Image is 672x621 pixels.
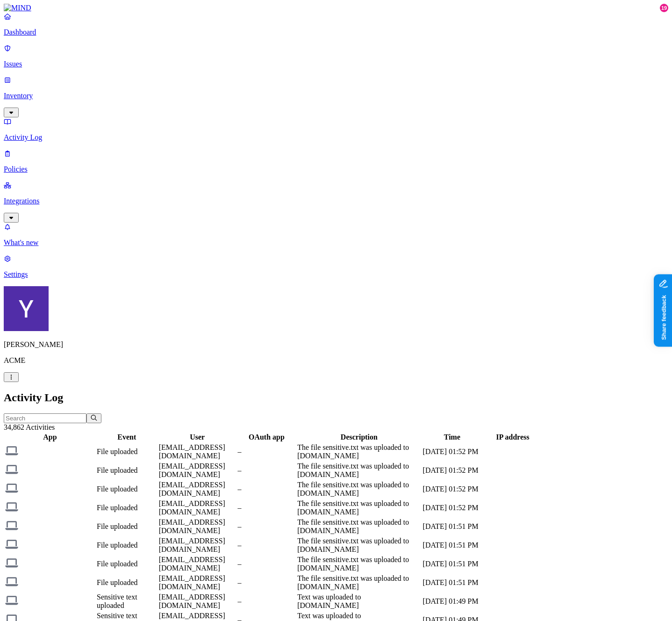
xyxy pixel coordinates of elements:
[159,556,225,572] span: [EMAIL_ADDRESS][DOMAIN_NAME]
[4,238,668,247] p: What's new
[297,574,421,591] div: The file sensitive.txt was uploaded to [DOMAIN_NAME]
[5,463,18,476] img: endpoint
[297,556,421,572] div: The file sensitive.txt was uploaded to [DOMAIN_NAME]
[159,574,225,591] span: [EMAIL_ADDRESS][DOMAIN_NAME]
[4,254,668,279] a: Settings
[4,28,668,36] p: Dashboard
[97,466,157,475] div: File uploaded
[97,541,157,549] div: File uploaded
[97,448,157,456] div: File uploaded
[297,433,421,441] div: Description
[423,504,479,512] span: [DATE] 01:52 PM
[4,60,668,68] p: Issues
[159,443,225,460] span: [EMAIL_ADDRESS][DOMAIN_NAME]
[297,518,421,535] div: The file sensitive.txt was uploaded to [DOMAIN_NAME]
[4,4,668,12] a: MIND
[423,522,479,530] span: [DATE] 01:51 PM
[238,466,242,474] span: –
[297,481,421,498] div: The file sensitive.txt was uploaded to [DOMAIN_NAME]
[5,444,18,457] img: endpoint
[5,519,18,532] img: endpoint
[4,391,668,404] h2: Activity Log
[238,560,242,568] span: –
[660,4,668,12] div: 19
[5,594,18,607] img: endpoint
[4,340,668,349] p: [PERSON_NAME]
[423,541,479,549] span: [DATE] 01:51 PM
[297,499,421,516] div: The file sensitive.txt was uploaded to [DOMAIN_NAME]
[297,537,421,554] div: The file sensitive.txt was uploaded to [DOMAIN_NAME]
[423,485,479,493] span: [DATE] 01:52 PM
[297,443,421,460] div: The file sensitive.txt was uploaded to [DOMAIN_NAME]
[159,433,236,441] div: User
[97,504,157,512] div: File uploaded
[238,433,296,441] div: OAuth app
[97,578,157,587] div: File uploaded
[4,423,55,431] span: 34,862 Activities
[238,485,242,493] span: –
[238,522,242,530] span: –
[4,181,668,221] a: Integrations
[5,556,18,570] img: endpoint
[423,560,479,568] span: [DATE] 01:51 PM
[423,466,479,474] span: [DATE] 01:52 PM
[5,575,18,588] img: endpoint
[238,448,242,455] span: –
[159,518,225,534] span: [EMAIL_ADDRESS][DOMAIN_NAME]
[4,76,668,116] a: Inventory
[423,597,479,605] span: [DATE] 01:49 PM
[5,538,18,551] img: endpoint
[297,462,421,479] div: The file sensitive.txt was uploaded to [DOMAIN_NAME]
[423,433,482,441] div: Time
[159,462,225,478] span: [EMAIL_ADDRESS][DOMAIN_NAME]
[97,593,157,610] div: Sensitive text uploaded
[4,149,668,173] a: Policies
[159,481,225,497] span: [EMAIL_ADDRESS][DOMAIN_NAME]
[4,413,86,423] input: Search
[4,356,668,365] p: ACME
[159,537,225,553] span: [EMAIL_ADDRESS][DOMAIN_NAME]
[423,578,479,586] span: [DATE] 01:51 PM
[4,133,668,142] p: Activity Log
[297,593,421,610] div: Text was uploaded to [DOMAIN_NAME]
[97,433,157,441] div: Event
[4,92,668,100] p: Inventory
[4,165,668,173] p: Policies
[5,433,95,441] div: App
[4,223,668,247] a: What's new
[97,522,157,531] div: File uploaded
[423,448,479,455] span: [DATE] 01:52 PM
[4,117,668,142] a: Activity Log
[159,593,225,609] span: [EMAIL_ADDRESS][DOMAIN_NAME]
[238,541,242,549] span: –
[4,44,668,68] a: Issues
[4,12,668,36] a: Dashboard
[4,286,49,331] img: Yana Orhov
[5,482,18,495] img: endpoint
[159,499,225,516] span: [EMAIL_ADDRESS][DOMAIN_NAME]
[238,504,242,512] span: –
[483,433,542,441] div: IP address
[97,485,157,493] div: File uploaded
[4,270,668,279] p: Settings
[238,578,242,586] span: –
[4,197,668,205] p: Integrations
[238,597,242,605] span: –
[97,560,157,568] div: File uploaded
[4,4,31,12] img: MIND
[5,500,18,513] img: endpoint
